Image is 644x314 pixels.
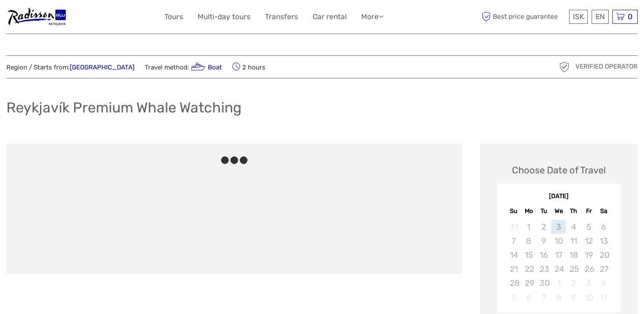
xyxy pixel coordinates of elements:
[536,205,551,217] div: Tu
[551,248,566,262] div: Not available Wednesday, September 17th, 2025
[551,276,566,290] div: Not available Wednesday, October 1st, 2025
[6,63,135,72] span: Region / Starts from:
[581,205,596,217] div: Fr
[506,248,521,262] div: Not available Sunday, September 14th, 2025
[70,63,135,71] a: [GEOGRAPHIC_DATA]
[497,192,621,201] div: [DATE]
[592,10,609,24] div: EN
[627,12,634,21] span: 0
[596,248,611,262] div: Not available Saturday, September 20th, 2025
[575,62,638,71] span: Verified Operator
[551,220,566,234] div: Not available Wednesday, September 3rd, 2025
[566,276,581,290] div: Not available Thursday, October 2nd, 2025
[551,262,566,276] div: Not available Wednesday, September 24th, 2025
[581,262,596,276] div: Not available Friday, September 26th, 2025
[566,234,581,248] div: Not available Thursday, September 11th, 2025
[536,220,551,234] div: Not available Tuesday, September 2nd, 2025
[521,220,536,234] div: Not available Monday, September 1st, 2025
[506,205,521,217] div: Su
[521,276,536,290] div: Not available Monday, September 29th, 2025
[536,248,551,262] div: Not available Tuesday, September 16th, 2025
[145,61,222,73] span: Travel method:
[506,262,521,276] div: Not available Sunday, September 21st, 2025
[506,234,521,248] div: Not available Sunday, September 7th, 2025
[6,6,67,27] img: 344-13b1ddd5-6d03-4bc9-8ab7-46461a61a986_logo_small.jpg
[581,234,596,248] div: Not available Friday, September 12th, 2025
[573,12,584,21] span: ISK
[551,234,566,248] div: Not available Wednesday, September 10th, 2025
[566,220,581,234] div: Not available Thursday, September 4th, 2025
[265,11,298,23] a: Transfers
[521,234,536,248] div: Not available Monday, September 8th, 2025
[581,291,596,305] div: Not available Friday, October 10th, 2025
[566,248,581,262] div: Not available Thursday, September 18th, 2025
[536,262,551,276] div: Not available Tuesday, September 23rd, 2025
[506,276,521,290] div: Not available Sunday, September 28th, 2025
[506,220,521,234] div: Not available Sunday, August 31st, 2025
[521,248,536,262] div: Not available Monday, September 15th, 2025
[232,61,265,73] span: 2 hours
[551,205,566,217] div: We
[361,11,383,23] a: More
[198,11,250,23] a: Multi-day tours
[536,291,551,305] div: Not available Tuesday, October 7th, 2025
[313,11,347,23] a: Car rental
[521,291,536,305] div: Not available Monday, October 6th, 2025
[536,276,551,290] div: Not available Tuesday, September 30th, 2025
[581,220,596,234] div: Not available Friday, September 5th, 2025
[596,220,611,234] div: Not available Saturday, September 6th, 2025
[551,291,566,305] div: Not available Wednesday, October 8th, 2025
[512,164,606,177] div: Choose Date of Travel
[596,291,611,305] div: Not available Saturday, October 11th, 2025
[521,262,536,276] div: Not available Monday, September 22nd, 2025
[596,276,611,290] div: Not available Saturday, October 4th, 2025
[566,262,581,276] div: Not available Thursday, September 25th, 2025
[6,99,241,116] h1: Reykjavík Premium Whale Watching
[566,291,581,305] div: Not available Thursday, October 9th, 2025
[596,234,611,248] div: Not available Saturday, September 13th, 2025
[500,220,618,305] div: month 2025-09
[558,60,571,74] img: verified_operator_grey_128.png
[596,262,611,276] div: Not available Saturday, September 27th, 2025
[480,10,567,24] span: Best price guarantee
[536,234,551,248] div: Not available Tuesday, September 9th, 2025
[566,205,581,217] div: Th
[581,248,596,262] div: Not available Friday, September 19th, 2025
[596,205,611,217] div: Sa
[164,11,183,23] a: Tours
[521,205,536,217] div: Mo
[506,291,521,305] div: Not available Sunday, October 5th, 2025
[189,63,222,71] a: Boat
[581,276,596,290] div: Not available Friday, October 3rd, 2025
